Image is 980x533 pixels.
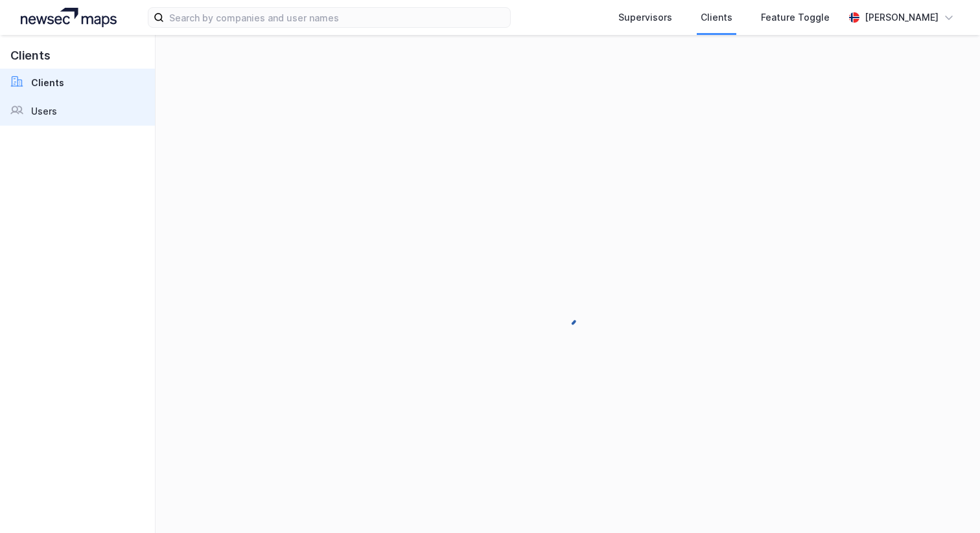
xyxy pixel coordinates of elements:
div: Clients [701,10,732,25]
div: [PERSON_NAME] [865,10,939,25]
div: Supervisors [618,10,672,25]
div: Users [31,104,57,119]
input: Search by companies and user names [164,8,510,27]
div: Clients [31,75,64,91]
img: logo.a4113a55bc3d86da70a041830d287a7e.svg [21,8,117,27]
div: Feature Toggle [761,10,830,25]
iframe: Chat Widget [915,471,980,533]
div: Kontrollprogram for chat [915,471,980,533]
